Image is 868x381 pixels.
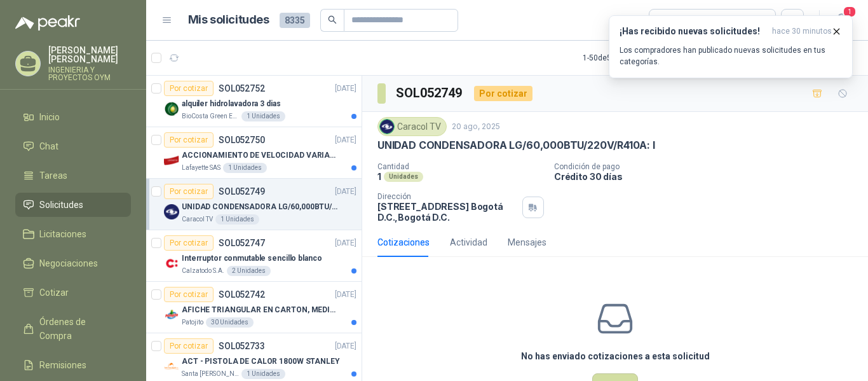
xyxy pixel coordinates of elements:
p: [DATE] [335,289,356,301]
p: UNIDAD CONDENSADORA LG/60,000BTU/220V/R410A: I [182,201,340,213]
div: Unidades [384,172,423,182]
p: Dirección [377,192,517,201]
span: Licitaciones [39,227,86,241]
div: Actividad [450,235,487,249]
h3: SOL052749 [396,83,464,103]
button: ¡Has recibido nuevas solicitudes!hace 30 minutos Los compradores han publicado nuevas solicitudes... [609,15,853,78]
p: Caracol TV [182,214,213,225]
img: Company Logo [164,153,179,168]
div: Por cotizar [164,338,214,354]
p: [DATE] [335,134,356,146]
span: Cotizar [39,286,69,300]
p: 20 ago, 2025 [452,121,500,133]
a: Cotizar [15,281,131,305]
div: Mensajes [508,235,546,249]
p: [DATE] [335,83,356,95]
p: SOL052752 [219,84,265,93]
div: 2 Unidades [227,266,271,276]
span: Tareas [39,169,67,183]
h3: ¡Has recibido nuevas solicitudes! [620,26,767,37]
p: INGENIERIA Y PROYECTOS OYM [48,66,131,81]
span: Chat [39,139,58,153]
a: Tareas [15,163,131,188]
span: 8335 [280,13,310,28]
div: 1 Unidades [241,111,285,121]
div: Cotizaciones [377,235,430,249]
a: Por cotizarSOL052742[DATE] Company LogoAFICHE TRIANGULAR EN CARTON, MEDIDAS 30 CM X 45 CMPatojito... [146,282,362,333]
a: Órdenes de Compra [15,310,131,348]
div: Por cotizar [164,132,214,148]
span: search [328,15,337,24]
div: 1 - 50 de 5198 [583,48,665,68]
p: [PERSON_NAME] [PERSON_NAME] [48,46,131,64]
p: [DATE] [335,340,356,352]
img: Company Logo [164,101,179,116]
img: Company Logo [164,204,179,219]
p: SOL052750 [219,135,265,144]
a: Solicitudes [15,193,131,217]
p: SOL052742 [219,290,265,299]
p: Interruptor conmutable sencillo blanco [182,253,322,265]
a: Por cotizarSOL052747[DATE] Company LogoInterruptor conmutable sencillo blancoCalzatodo S.A.2 Unid... [146,230,362,282]
p: [DATE] [335,186,356,198]
p: SOL052747 [219,239,265,247]
div: 1 Unidades [215,214,259,225]
img: Company Logo [164,256,179,271]
div: Caracol TV [377,117,447,136]
span: Órdenes de Compra [39,315,119,343]
img: Company Logo [164,307,179,322]
p: Calzatodo S.A. [182,266,224,276]
p: [DATE] [335,237,356,249]
p: Los compradores han publicado nuevas solicitudes en tus categorías. [620,45,842,67]
span: Negociaciones [39,256,98,270]
div: 1 Unidades [241,369,285,379]
p: 1 [377,171,381,182]
div: Por cotizar [164,81,214,96]
p: AFICHE TRIANGULAR EN CARTON, MEDIDAS 30 CM X 45 CM [182,304,340,316]
p: alquiler hidrolavadora 3 dias [182,98,281,110]
p: Condición de pago [554,162,863,171]
p: SOL052749 [219,187,265,196]
div: 1 Unidades [223,163,267,173]
span: hace 30 minutos [772,26,832,37]
p: Santa [PERSON_NAME] [182,369,239,379]
p: SOL052733 [219,342,265,350]
p: ACCIONAMIENTO DE VELOCIDAD VARIABLE [182,149,340,162]
button: 1 [830,9,853,32]
p: Lafayette SAS [182,163,220,173]
div: Por cotizar [164,235,214,251]
h1: Mis solicitudes [188,11,269,29]
a: Chat [15,134,131,158]
a: Por cotizarSOL052752[DATE] Company Logoalquiler hidrolavadora 3 diasBioCosta Green Energy S.A.S1 ... [146,76,362,127]
p: [STREET_ADDRESS] Bogotá D.C. , Bogotá D.C. [377,201,517,223]
p: BioCosta Green Energy S.A.S [182,111,239,121]
span: Solicitudes [39,198,83,212]
div: Por cotizar [164,184,214,199]
p: Crédito 30 días [554,171,863,182]
div: Por cotizar [164,287,214,302]
p: Patojito [182,317,203,328]
h3: No has enviado cotizaciones a esta solicitud [521,349,710,363]
p: UNIDAD CONDENSADORA LG/60,000BTU/220V/R410A: I [377,139,655,152]
a: Licitaciones [15,222,131,246]
a: Inicio [15,105,131,129]
div: 30 Unidades [206,317,254,328]
p: Cantidad [377,162,544,171]
img: Company Logo [164,359,179,374]
a: Negociaciones [15,251,131,275]
a: Por cotizarSOL052750[DATE] Company LogoACCIONAMIENTO DE VELOCIDAD VARIABLELafayette SAS1 Unidades [146,127,362,179]
span: Inicio [39,110,60,124]
div: Todas [657,13,684,27]
a: Remisiones [15,353,131,377]
span: 1 [843,6,857,18]
span: Remisiones [39,358,86,372]
a: Por cotizarSOL052749[DATE] Company LogoUNIDAD CONDENSADORA LG/60,000BTU/220V/R410A: ICaracol TV1 ... [146,179,362,230]
p: ACT - PISTOLA DE CALOR 1800W STANLEY [182,356,340,368]
div: Por cotizar [474,86,532,101]
img: Company Logo [380,120,394,134]
img: Logo peakr [15,15,80,31]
